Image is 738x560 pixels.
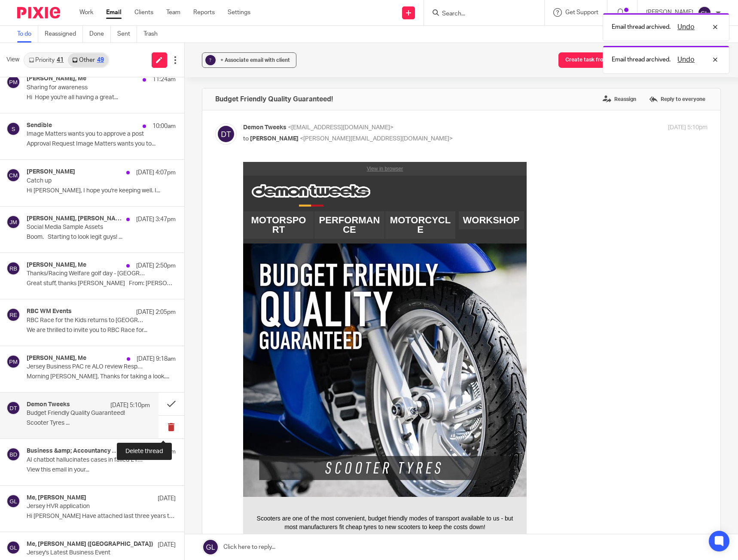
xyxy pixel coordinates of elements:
[27,234,176,241] p: Boom. Starting to look legit guys! ...
[136,447,176,456] p: [DATE] 3:58pm
[668,123,708,132] p: [DATE] 5:10pm
[243,125,287,131] span: Demon Tweeks
[106,8,122,17] a: Email
[27,420,150,427] p: Scooter Tyres ...
[27,84,146,91] p: Sharing for awareness
[6,215,20,229] img: svg%3E
[27,327,176,334] p: We are thrilled to invite you to RBC Race for...
[27,215,122,222] h4: [PERSON_NAME], [PERSON_NAME] // Image Matters, Me
[215,123,237,145] img: svg%3E
[27,94,176,101] p: Hi Hope you're all having a great...
[27,513,176,520] p: Hi [PERSON_NAME] Have attached last three years tax...
[6,447,20,461] img: svg%3E
[193,8,215,17] a: Reports
[136,308,176,317] p: [DATE] 2:05pm
[147,53,207,73] a: MOTORCYCLE
[17,7,60,18] img: Pixie
[27,308,72,315] h4: RBC WM Events
[27,503,146,510] p: Jersey HVR application
[79,8,93,17] a: Work
[202,52,296,68] button: ? + Associate email with client
[601,93,638,106] label: Reassign
[205,55,216,65] div: ?
[27,549,146,557] p: Jersey's Latest Business Event
[8,53,63,73] a: MOTORSPORT
[116,438,168,455] a: SHOP NOW >
[68,53,108,67] a: Other49
[250,136,299,142] span: [PERSON_NAME]
[6,55,19,64] span: View
[27,262,86,269] h4: [PERSON_NAME], Me
[136,215,176,224] p: [DATE] 3:47pm
[612,23,671,31] p: Email thread archived.
[9,352,275,369] p: Scooters are one of the most convenient, budget friendly modes of transport available to us - but...
[6,541,20,554] img: svg%3E
[220,58,290,63] span: + Associate email with client
[124,4,160,10] a: View in browser
[6,262,20,275] img: svg%3E
[27,168,75,176] h4: [PERSON_NAME]
[6,401,20,415] img: svg%3E
[136,262,176,270] p: [DATE] 2:50pm
[24,53,68,67] a: Priority41
[27,401,70,408] h4: Demon Tweeks
[243,136,249,142] span: to
[27,541,153,548] h4: Me, [PERSON_NAME] ([GEOGRAPHIC_DATA])
[166,8,180,17] a: Team
[6,168,20,182] img: svg%3E
[27,177,146,185] p: Catch up
[110,401,150,410] p: [DATE] 5:10pm
[215,95,333,103] h4: Budget Friendly Quality Guaranteed!
[27,447,122,455] h4: Business &amp; Accountancy Daily
[27,373,176,380] p: Morning [PERSON_NAME], Thanks for taking a look....
[27,457,146,464] p: AI chatbot hallucinates cases in failed £13k appeal | Chancellor eyes up property tax on £500k se...
[27,140,176,148] p: Approval Request Image Matters wants you to...
[6,122,20,136] img: svg%3E
[158,494,176,503] p: [DATE]
[76,53,137,73] a: PERFORMANCE
[152,75,176,84] p: 11:24am
[97,57,104,63] div: 49
[27,131,146,138] p: Image Matters wants you to approve a post
[9,412,275,429] p: With Quality Scooter tyres - ditch those hedge finders and fit quality scooter tyres and you'll s...
[6,355,20,368] img: svg%3E
[27,466,176,474] p: View this email in your...
[89,26,111,43] a: Done
[9,378,275,404] p: This may be good for the wallet, but not for our safety or riding pleasure! Good news is all the ...
[117,26,137,43] a: Sent
[27,317,146,324] p: RBC Race for the Kids returns to [GEOGRAPHIC_DATA] – sign up [DATE]!
[27,280,176,287] p: Great stuff, thanks [PERSON_NAME] From: [PERSON_NAME]...
[27,270,146,277] p: Thanks/Racing Welfare golf day - [GEOGRAPHIC_DATA] [DATE]
[228,8,250,17] a: Settings
[27,122,52,129] h4: Sendible
[27,410,125,417] p: Budget Friendly Quality Guaranteed!
[45,26,83,43] a: Reassigned
[288,125,393,131] span: <[EMAIL_ADDRESS][DOMAIN_NAME]>
[27,363,146,371] p: Jersey Business PAC re ALO review Response [DATE]
[136,168,176,177] p: [DATE] 4:07pm
[57,57,64,63] div: 41
[27,494,86,502] h4: Me, [PERSON_NAME]
[158,541,176,549] p: [DATE]
[220,53,277,64] a: WORKSHOP
[675,55,697,65] button: Undo
[6,494,20,508] img: svg%3E
[27,75,86,82] h4: [PERSON_NAME], Me
[17,26,38,43] a: To do
[27,224,146,231] p: Social Media Sample Assets
[134,8,153,17] a: Clients
[698,6,711,20] img: svg%3E
[647,93,708,106] label: Reply to everyone
[27,355,86,362] h4: [PERSON_NAME], Me
[137,355,176,363] p: [DATE] 9:18am
[27,187,176,195] p: Hi [PERSON_NAME], I hope you're keeping well. I...
[300,136,453,142] span: <[PERSON_NAME][EMAIL_ADDRESS][DOMAIN_NAME]>
[675,22,697,32] button: Undo
[143,26,164,43] a: Trash
[152,122,176,131] p: 10:00am
[6,308,20,322] img: svg%3E
[612,55,671,64] p: Email thread archived.
[6,75,20,89] img: svg%3E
